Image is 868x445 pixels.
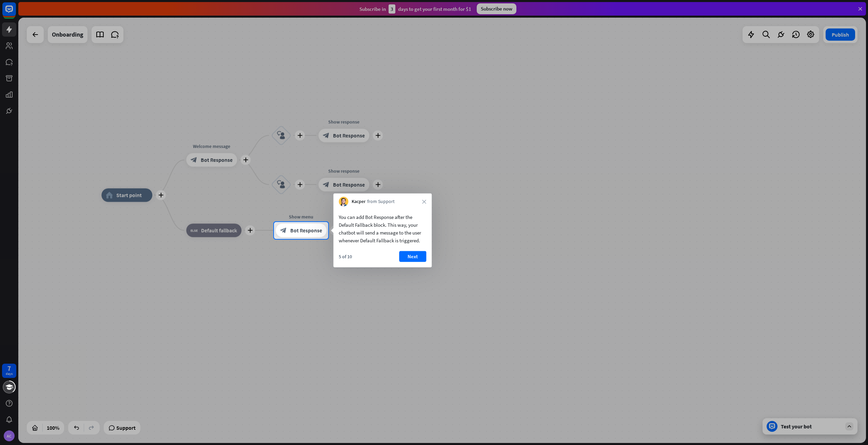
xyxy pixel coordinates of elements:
button: Next [399,251,426,262]
span: from Support [367,198,395,205]
span: Kacper [352,198,366,205]
div: You can add Bot Response after the Default Fallback block. This way, your chatbot will send a mes... [339,213,426,244]
div: 5 of 10 [339,254,352,260]
i: block_bot_response [280,227,287,234]
button: Open LiveChat chat widget [5,3,26,23]
span: Bot Response [290,227,322,234]
i: close [422,200,426,204]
